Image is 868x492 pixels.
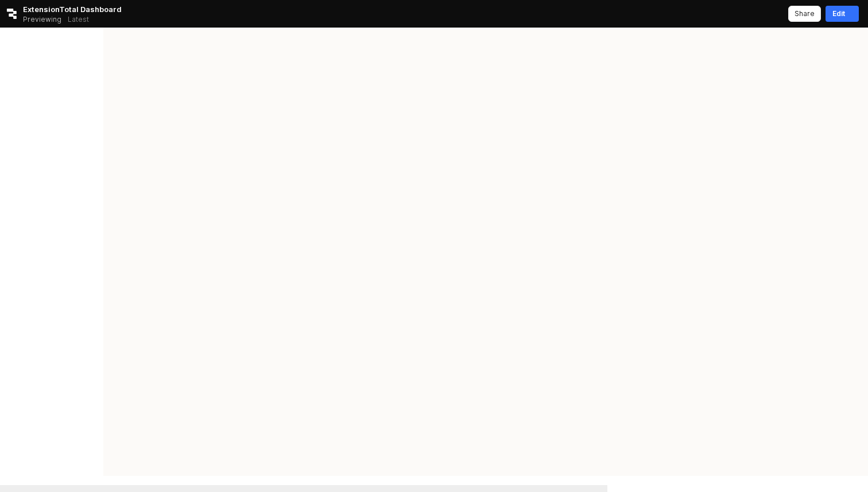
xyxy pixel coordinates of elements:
button: Add app to favorites [126,3,138,15]
p: Latest [68,15,89,24]
span: ExtensionTotal Dashboard [23,3,122,15]
button: Share app [788,6,821,22]
span: Previewing [23,14,61,25]
p: Share [795,9,815,18]
main: App Frame [103,28,868,476]
button: Releases and History [61,11,95,28]
div: Previewing Latest [23,11,95,28]
button: Edit [826,6,859,22]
